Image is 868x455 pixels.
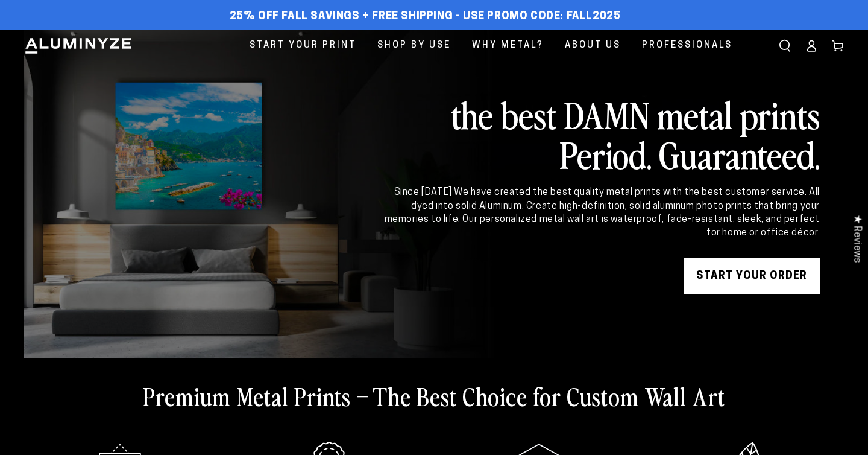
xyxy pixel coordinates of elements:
[845,205,868,272] div: Click to open Judge.me floating reviews tab
[382,94,820,174] h2: the best DAMN metal prints Period. Guaranteed.
[377,37,451,54] span: Shop By Use
[241,30,365,61] a: Start Your Print
[556,30,630,61] a: About Us
[684,258,820,294] a: START YOUR Order
[143,380,725,412] h2: Premium Metal Prints – The Best Choice for Custom Wall Art
[250,37,356,54] span: Start Your Print
[565,37,621,54] span: About Us
[642,37,732,54] span: Professionals
[463,30,553,61] a: Why Metal?
[772,33,798,59] summary: Search our site
[368,30,460,61] a: Shop By Use
[633,30,741,61] a: Professionals
[230,10,621,24] span: 25% off FALL Savings + Free Shipping - Use Promo Code: FALL2025
[24,37,133,55] img: Aluminyze
[382,186,820,240] div: Since [DATE] We have created the best quality metal prints with the best customer service. All dy...
[472,37,544,54] span: Why Metal?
